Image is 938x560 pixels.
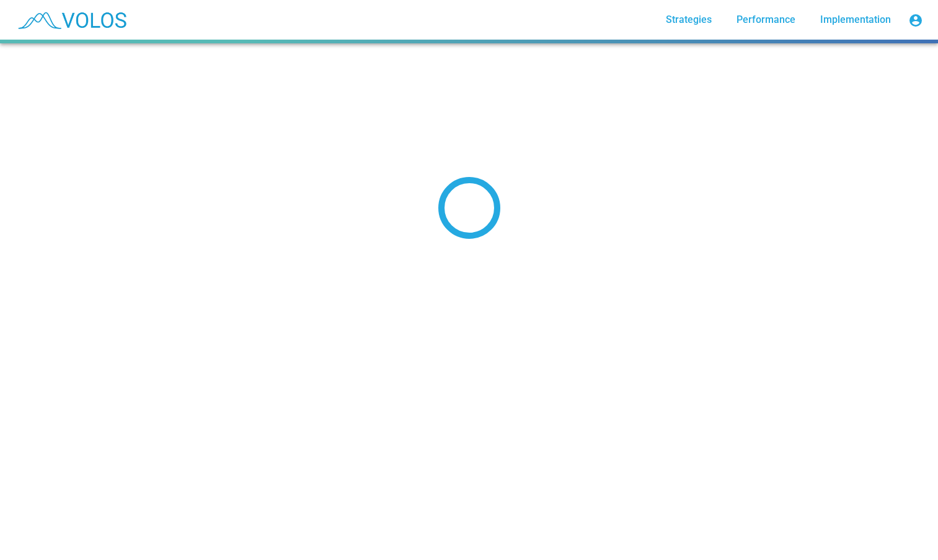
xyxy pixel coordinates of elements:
mat-icon: account_circle [908,13,923,28]
a: Performance [727,9,805,31]
span: Implementation [820,14,891,25]
span: Performance [737,14,795,25]
a: Strategies [656,9,722,31]
a: Implementation [810,9,901,31]
span: Strategies [666,14,712,25]
img: blue_transparent.png [10,4,133,35]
